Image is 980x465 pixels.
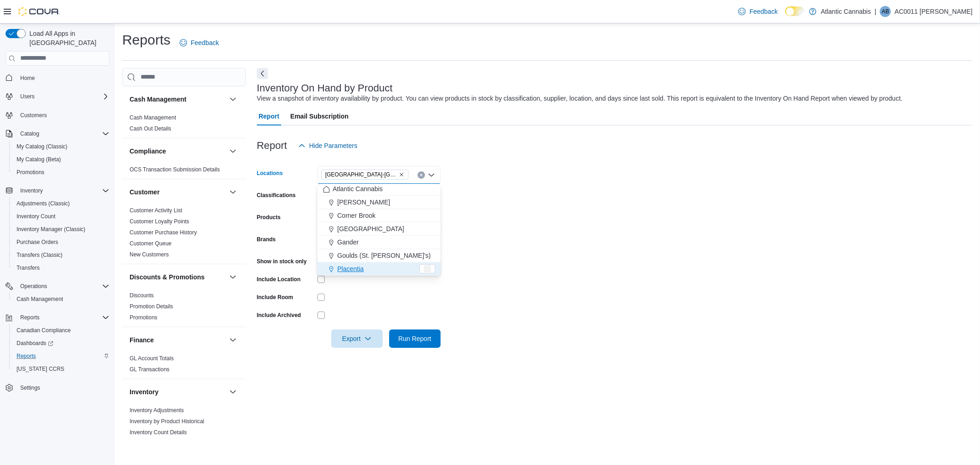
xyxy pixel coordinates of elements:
span: Canadian Compliance [13,325,109,336]
a: Purchase Orders [13,237,62,248]
button: Transfers [9,261,113,274]
button: Inventory [2,184,113,197]
span: Customers [17,109,109,121]
span: Canadian Compliance [17,327,71,334]
div: View a snapshot of inventory availability by product. You can view products in stock by classific... [257,94,903,103]
button: Reports [2,311,113,324]
div: Cash Management [122,112,246,138]
button: Cash Management [130,95,226,104]
span: Customer Activity List [130,207,182,214]
a: Customer Purchase History [130,229,197,236]
span: Inventory Count Details [130,429,187,436]
button: My Catalog (Classic) [9,140,113,153]
span: My Catalog (Classic) [13,141,109,152]
label: Include Location [257,276,300,283]
button: Users [17,91,38,102]
span: My Catalog (Beta) [17,156,61,163]
button: Remove Grand Falls-Windsor from selection in this group [399,172,404,177]
a: Dashboards [13,338,57,349]
h3: Inventory On Hand by Product [257,83,393,94]
span: Transfers [13,262,109,273]
span: Email Subscription [290,107,349,125]
span: Load All Apps in [GEOGRAPHIC_DATA] [26,29,109,47]
a: Inventory Manager (Classic) [13,224,89,235]
a: Customer Queue [130,240,171,247]
button: Discounts & Promotions [130,272,226,282]
span: Customer Purchase History [130,229,197,236]
span: Grand Falls-Windsor [321,170,408,180]
a: Inventory Adjustments [130,407,184,414]
button: My Catalog (Beta) [9,153,113,166]
label: Classifications [257,192,296,199]
button: Catalog [2,127,113,140]
nav: Complex example [6,68,109,419]
a: OCS Transaction Submission Details [130,166,220,173]
button: Compliance [227,146,238,157]
span: Cash Management [17,295,63,303]
span: Transfers [17,264,40,272]
button: Inventory [227,386,238,397]
span: Inventory Manager (Classic) [17,226,85,233]
span: Feedback [749,7,777,16]
span: Inventory Count [17,213,56,220]
button: Operations [2,280,113,293]
span: Export [337,329,377,348]
span: Customers [20,112,47,119]
span: Feedback [191,38,219,47]
div: Finance [122,353,246,379]
h3: Cash Management [130,95,187,104]
div: Compliance [122,164,246,179]
label: Products [257,214,281,221]
p: Atlantic Cannabis [821,6,871,17]
button: Reports [9,350,113,363]
a: Transfers (Classic) [13,250,66,261]
span: Catalog [17,128,109,139]
span: Catalog [20,130,39,137]
span: Home [17,72,109,84]
button: Inventory Count [9,210,113,223]
a: Promotions [13,167,48,178]
a: Customer Activity List [130,207,182,214]
a: Feedback [176,34,222,52]
span: [US_STATE] CCRS [17,365,64,373]
span: My Catalog (Beta) [13,154,109,165]
h3: Inventory [130,387,159,397]
span: Inventory [17,185,109,196]
span: Reports [13,351,109,362]
span: Reports [17,352,36,360]
h3: Discounts & Promotions [130,272,204,282]
a: Customer Loyalty Points [130,218,189,225]
button: Customer [130,187,226,197]
button: [US_STATE] CCRS [9,363,113,375]
a: Inventory by Product Historical [130,418,204,425]
span: Cash Management [130,114,176,121]
span: OCS Transaction Submission Details [130,166,220,173]
a: My Catalog (Beta) [13,154,65,165]
div: Discounts & Promotions [122,290,246,327]
span: Users [17,91,109,102]
p: AC0011 [PERSON_NAME] [895,6,973,17]
span: Purchase Orders [13,237,109,248]
button: Export [331,329,383,348]
span: Discounts [130,292,154,299]
img: Cova [18,7,60,16]
span: Report [259,107,279,125]
span: Inventory [20,187,43,194]
span: Users [20,93,34,100]
button: Settings [2,381,113,394]
span: [GEOGRAPHIC_DATA]-[GEOGRAPHIC_DATA] [325,170,397,179]
a: Cash Management [13,294,67,305]
a: GL Account Totals [130,355,174,362]
button: Close list of options [428,171,435,179]
a: Feedback [735,2,781,21]
button: Cash Management [227,94,238,105]
h3: Compliance [130,147,166,156]
a: [US_STATE] CCRS [13,363,68,374]
a: Home [17,73,39,84]
span: Reports [17,312,109,323]
span: Dashboards [17,340,53,347]
a: GL Transactions [130,366,170,373]
span: Adjustments (Classic) [13,198,109,209]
